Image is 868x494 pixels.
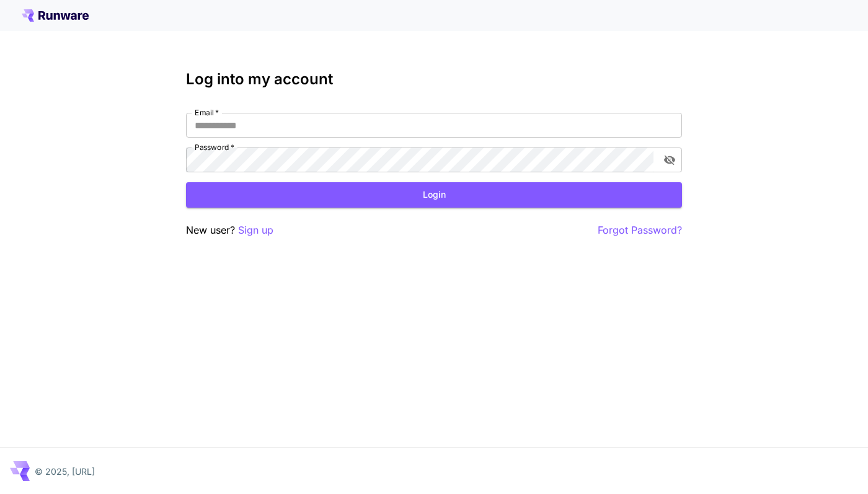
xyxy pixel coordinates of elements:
[195,142,234,152] label: Password
[658,149,681,171] button: toggle password visibility
[598,223,682,238] button: Forgot Password?
[195,107,219,118] label: Email
[238,223,273,238] button: Sign up
[186,71,682,88] h3: Log into my account
[35,465,95,478] p: © 2025, [URL]
[186,223,273,238] p: New user?
[186,182,682,208] button: Login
